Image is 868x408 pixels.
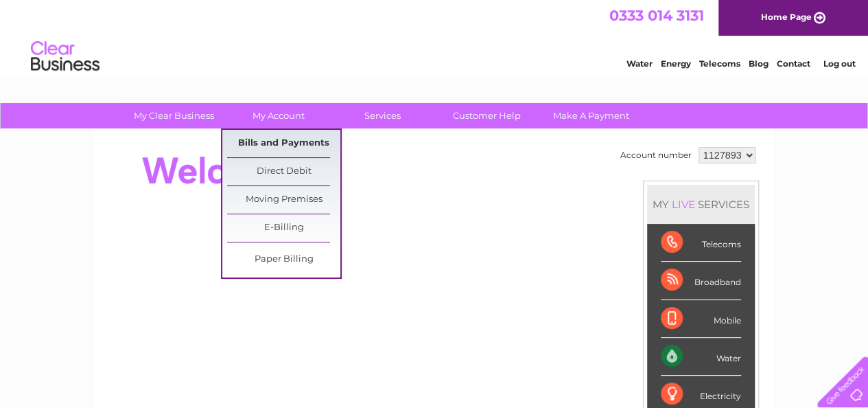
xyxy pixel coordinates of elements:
[227,186,340,214] a: Moving Premises
[699,58,740,69] a: Telecoms
[227,158,340,185] a: Direct Debit
[227,130,340,157] a: Bills and Payments
[661,262,741,299] div: Broadband
[430,103,543,128] a: Customer Help
[777,58,810,69] a: Contact
[661,338,741,376] div: Water
[749,58,769,69] a: Blog
[227,214,340,242] a: E-Billing
[661,224,741,262] div: Telecoms
[661,300,741,338] div: Mobile
[823,58,855,69] a: Log out
[326,103,439,128] a: Services
[535,103,648,128] a: Make A Payment
[30,36,100,78] img: logo.png
[110,8,759,67] div: Clear Business is a trading name of Verastar Limited (registered in [GEOGRAPHIC_DATA] No. 3667643...
[117,103,231,128] a: My Clear Business
[227,246,340,273] a: Paper Billing
[609,7,704,24] a: 0333 014 3131
[222,103,335,128] a: My Account
[669,198,698,211] div: LIVE
[617,144,695,167] td: Account number
[661,58,691,69] a: Energy
[647,185,755,224] div: MY SERVICES
[626,58,653,69] a: Water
